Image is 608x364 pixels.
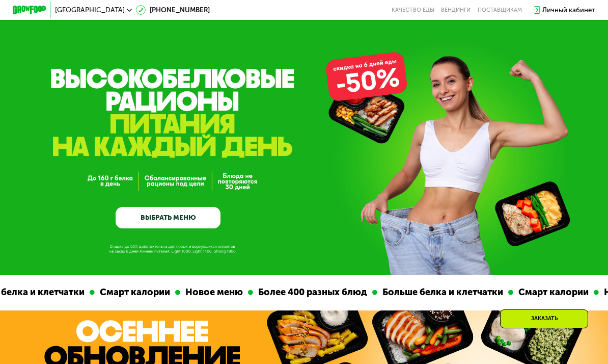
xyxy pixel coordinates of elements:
[92,285,172,300] div: Смарт калории
[374,285,505,300] div: Больше белка и клетчатки
[478,7,522,13] div: поставщикам
[441,7,471,13] a: Вендинги
[392,7,434,13] a: Качество еды
[136,5,210,15] a: [PHONE_NUMBER]
[542,5,595,15] div: Личный кабинет
[116,207,220,228] a: ВЫБРАТЬ МЕНЮ
[55,7,125,13] span: [GEOGRAPHIC_DATA]
[250,285,369,300] div: Более 400 разных блюд
[510,285,591,300] div: Смарт калории
[500,309,588,328] div: Заказать
[177,285,245,300] div: Новое меню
